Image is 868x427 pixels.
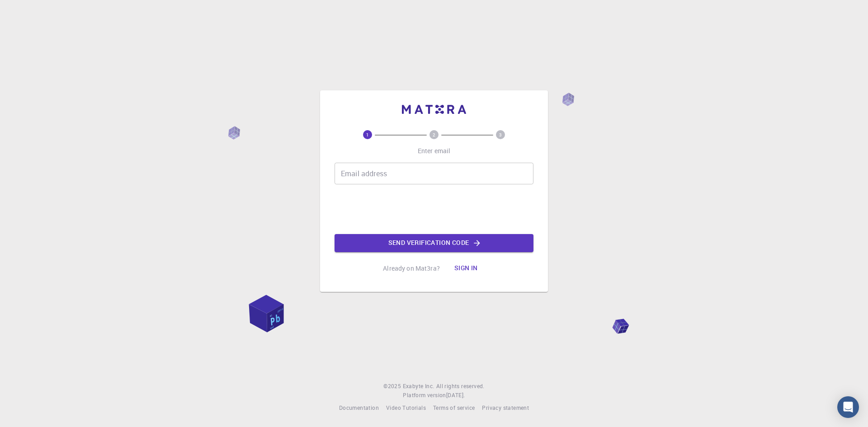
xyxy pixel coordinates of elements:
[418,146,451,155] p: Enter email
[482,404,529,413] a: Privacy statement
[447,259,485,277] button: Sign in
[837,396,859,418] div: Open Intercom Messenger
[383,382,402,391] span: © 2025
[366,131,369,138] text: 1
[339,404,379,411] span: Documentation
[436,382,485,391] span: All rights reserved.
[482,404,529,411] span: Privacy statement
[446,391,465,399] span: [DATE] .
[335,234,533,252] button: Send verification code
[403,382,434,391] a: Exabyte Inc.
[433,404,475,413] a: Terms of service
[433,404,475,411] span: Terms of service
[386,404,426,411] span: Video Tutorials
[499,131,502,138] text: 3
[383,264,440,273] p: Already on Mat3ra?
[446,391,465,400] a: [DATE].
[386,404,426,413] a: Video Tutorials
[365,192,503,227] iframe: reCAPTCHA
[433,131,435,138] text: 2
[403,382,434,389] span: Exabyte Inc.
[339,404,379,413] a: Documentation
[403,391,446,400] span: Platform version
